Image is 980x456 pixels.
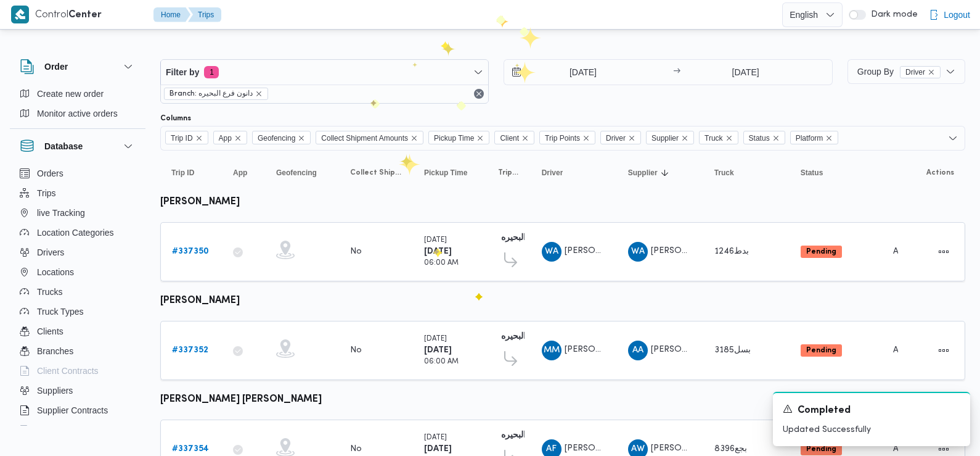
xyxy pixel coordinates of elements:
[428,131,489,144] span: Pickup Time
[699,131,738,144] span: Truck
[350,246,362,257] div: No
[37,106,118,121] span: Monitor active orders
[565,346,635,354] span: [PERSON_NAME]
[160,197,240,207] b: [PERSON_NAME]
[37,205,85,220] span: live Tracking
[68,10,102,20] b: Center
[651,444,721,452] span: [PERSON_NAME]
[714,346,751,354] span: بسل3185
[725,135,733,142] button: Remove Truck from selection in this group
[714,168,734,178] span: Truck
[164,88,268,100] span: Branch: دانون فرع البحيره
[11,6,29,23] img: X8yXhbKr1z7QwAAAABJRU5ErkJggg==
[234,135,242,142] button: Remove App from selection in this group
[545,131,580,145] span: Trip Points
[204,66,219,78] span: 1 active filters
[20,59,136,74] button: Order
[37,403,108,418] span: Supplier Contracts
[424,247,452,255] b: [DATE]
[504,60,644,85] input: Press the down key to open a popover containing a calendar.
[606,131,626,145] span: Driver
[539,131,595,144] span: Trip Points
[498,168,520,178] span: Trip Points
[350,345,362,356] div: No
[271,163,333,183] button: Geofencing
[219,131,232,145] span: App
[684,60,807,85] input: Press the down key to open a popover containing a calendar.
[893,247,919,255] span: Admin
[166,65,199,80] span: Filter by
[847,59,965,84] button: Group ByDriverremove selected entity
[172,346,208,354] b: # 337352
[213,131,247,144] span: App
[15,262,141,282] button: Locations
[424,434,447,441] small: [DATE]
[857,67,941,77] span: Group By Driver
[866,10,918,20] span: Dark mode
[628,168,658,178] span: Supplier; Sorted in descending order
[743,131,785,144] span: Status
[934,341,953,360] button: Actions
[15,321,141,341] button: Clients
[934,242,953,262] button: Actions
[628,341,648,360] div: Ali Abadallah Abadalsmd Aljsamai
[172,244,209,259] a: #337350
[806,248,836,255] b: Pending
[276,168,317,178] span: Geofencing
[500,131,519,145] span: Client
[10,84,145,128] div: Order
[37,383,73,398] span: Suppliers
[501,234,563,242] b: دانون فرع البحيره
[419,163,481,183] button: Pickup Time
[15,223,141,243] button: Location Categories
[15,381,141,400] button: Suppliers
[628,135,635,142] button: Remove Driver from selection in this group
[801,344,842,357] span: Pending
[542,168,563,178] span: Driver
[434,131,474,145] span: Pickup Time
[37,86,104,101] span: Create new order
[37,344,73,359] span: Branches
[37,363,99,378] span: Client Contracts
[15,183,141,203] button: Trips
[772,135,780,142] button: Remove Status from selection in this group
[806,347,836,354] b: Pending
[12,407,52,444] iframe: chat widget
[798,404,851,418] span: Completed
[888,163,897,183] button: Platform
[944,7,970,22] span: Logout
[544,341,560,360] span: MM
[825,135,833,142] button: Remove Platform from selection in this group
[169,88,253,99] span: Branch: دانون فرع البحيره
[37,304,83,319] span: Truck Types
[537,163,611,183] button: Driver
[424,336,447,342] small: [DATE]
[161,60,488,85] button: Filter by1 active filters
[714,445,747,453] span: بجع8396
[796,163,876,183] button: Status
[298,135,305,142] button: Remove Geofencing from selection in this group
[472,86,486,101] button: Remove
[545,242,558,262] span: WA
[582,135,590,142] button: Remove Trip Points from selection in this group
[783,423,960,436] p: Updated Successfully
[15,243,141,262] button: Drivers
[10,164,145,431] div: Database
[801,246,842,258] span: Pending
[37,265,74,280] span: Locations
[15,361,141,381] button: Client Contracts
[801,168,823,178] span: Status
[160,296,240,305] b: [PERSON_NAME]
[790,131,839,144] span: Platform
[542,242,561,262] div: Wlaid Ahmad Mahmood Alamsairi
[673,68,680,77] div: →
[252,131,311,144] span: Geofencing
[476,135,484,142] button: Remove Pickup Time from selection in this group
[228,163,259,183] button: App
[924,2,975,27] button: Logout
[424,260,459,267] small: 06:00 AM
[44,139,83,154] h3: Database
[948,133,958,143] button: Open list of options
[714,247,749,255] span: بدط1246
[501,333,563,341] b: دانون فرع البحيره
